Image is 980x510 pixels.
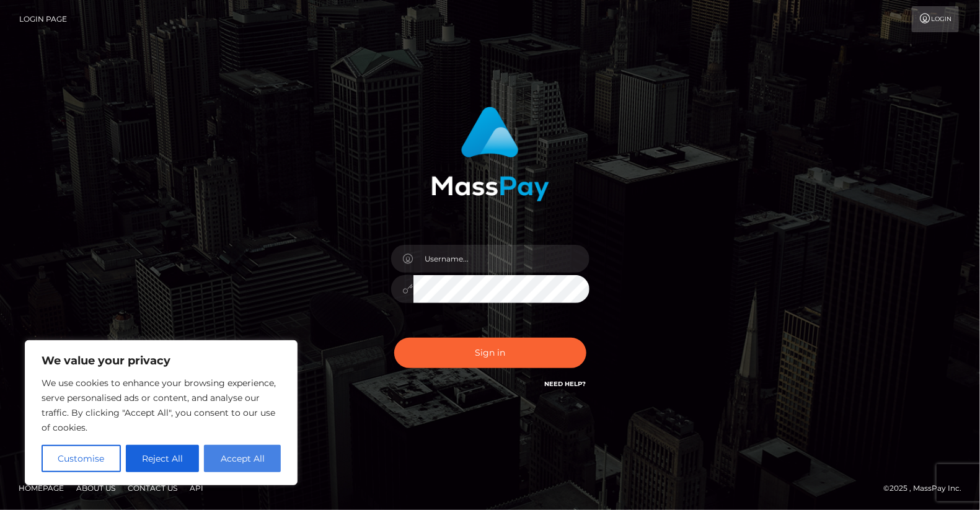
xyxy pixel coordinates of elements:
a: Homepage [14,478,69,498]
p: We use cookies to enhance your browsing experience, serve personalised ads or content, and analys... [42,376,281,435]
a: Need Help? [545,380,586,388]
div: We value your privacy [25,340,298,485]
button: Sign in [394,338,586,368]
a: API [185,478,208,498]
button: Reject All [126,445,200,472]
a: Login Page [19,6,67,32]
div: © 2025 , MassPay Inc. [883,481,971,495]
p: We value your privacy [42,353,281,368]
input: Username... [413,245,589,273]
button: Customise [42,445,121,472]
a: Login [912,6,959,32]
a: About Us [71,478,120,498]
img: MassPay Login [431,107,549,201]
a: Contact Us [123,478,182,498]
button: Accept All [204,445,281,472]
